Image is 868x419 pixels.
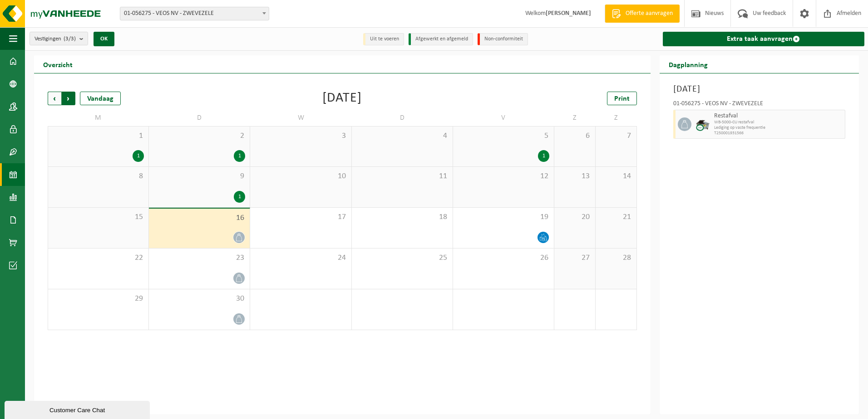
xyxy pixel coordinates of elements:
span: Vestigingen [35,32,76,46]
span: 01-056275 - VEOS NV - ZWEVEZELE [120,7,269,20]
span: 20 [559,212,591,222]
img: WB-5000-CU [696,117,710,131]
span: 21 [600,212,632,222]
span: WB-5000-CU restafval [714,120,843,125]
span: 2 [153,131,245,141]
div: 1 [234,150,245,162]
span: 29 [53,294,144,304]
span: 25 [356,253,448,263]
span: 01-056275 - VEOS NV - ZWEVEZELE [120,7,269,20]
span: 5 [458,131,549,141]
span: 12 [458,171,549,181]
div: 1 [538,150,549,162]
td: D [149,110,250,126]
span: 7 [600,131,632,141]
span: 28 [600,253,632,263]
span: 27 [559,253,591,263]
div: Vandaag [80,92,121,105]
span: 4 [356,131,448,141]
button: Vestigingen(3/3) [30,32,88,45]
span: 9 [153,171,245,181]
a: Offerte aanvragen [605,5,680,23]
li: Uit te voeren [363,33,404,45]
td: V [453,110,554,126]
span: Offerte aanvragen [623,9,675,18]
span: 26 [458,253,549,263]
a: Extra taak aanvragen [663,32,864,46]
div: 1 [234,191,245,203]
iframe: chat widget [5,399,152,419]
div: [DATE] [322,92,362,105]
span: Lediging op vaste frequentie [714,125,843,131]
h2: Overzicht [34,55,82,73]
h3: [DATE] [673,83,845,96]
div: 01-056275 - VEOS NV - ZWEVEZELE [673,101,845,110]
span: 11 [356,171,448,181]
span: 1 [53,131,144,141]
span: 18 [356,212,448,222]
strong: [PERSON_NAME] [546,10,591,17]
span: 17 [255,212,346,222]
span: 8 [53,171,144,181]
span: 3 [255,131,346,141]
span: Volgende [62,92,75,105]
li: Non-conformiteit [478,33,528,45]
span: 23 [153,253,245,263]
span: 13 [559,171,591,181]
div: 1 [133,150,144,162]
td: Z [596,110,637,126]
span: 24 [255,253,346,263]
td: W [250,110,351,126]
span: 30 [153,294,245,304]
button: OK [94,32,114,46]
span: 14 [600,171,632,181]
td: D [352,110,453,126]
td: M [48,110,149,126]
span: Restafval [714,112,843,120]
span: 10 [255,171,346,181]
li: Afgewerkt en afgemeld [409,33,473,45]
h2: Dagplanning [660,55,717,73]
span: 22 [53,253,144,263]
span: 19 [458,212,549,222]
span: Vorige [48,92,61,105]
span: Print [614,95,630,102]
td: Z [554,110,596,126]
span: 15 [53,212,144,222]
span: T250001931566 [714,131,843,136]
count: (3/3) [64,36,76,42]
span: 16 [153,213,245,223]
a: Print [607,92,637,105]
span: 6 [559,131,591,141]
